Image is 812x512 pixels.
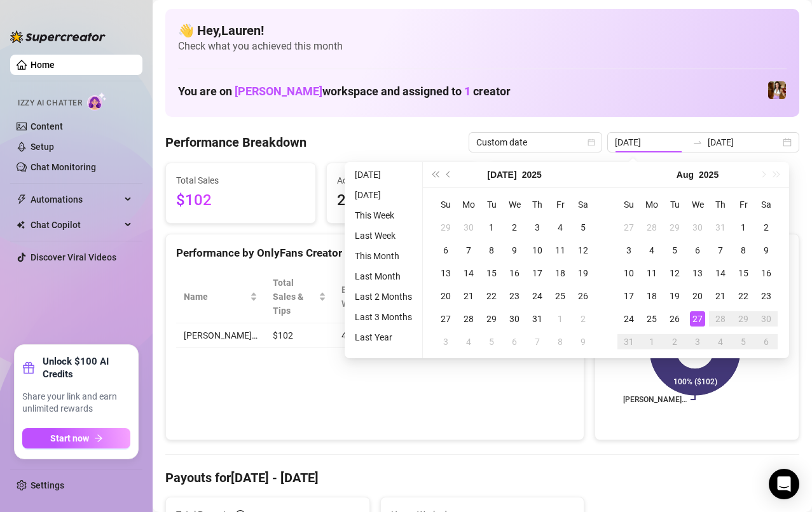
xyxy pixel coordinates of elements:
[732,262,755,285] td: 2025-08-15
[667,220,682,235] div: 29
[484,266,499,281] div: 15
[457,307,480,330] td: 2025-07-28
[617,285,640,307] td: 2025-08-17
[575,288,591,304] div: 26
[549,193,572,216] th: Fr
[350,248,417,264] li: This Month
[663,239,686,262] td: 2025-08-05
[713,220,728,235] div: 31
[442,162,456,187] button: Previous month (PageUp)
[736,334,751,349] div: 5
[22,428,130,448] button: Start nowarrow-right
[621,220,637,235] div: 27
[677,162,694,187] button: Choose a month
[31,60,55,70] a: Home
[457,239,480,262] td: 2025-07-07
[503,193,526,216] th: We
[50,433,89,443] span: Start now
[572,193,595,216] th: Sa
[755,239,778,262] td: 2025-08-09
[640,193,663,216] th: Mo
[709,262,732,285] td: 2025-08-14
[640,285,663,307] td: 2025-08-18
[617,216,640,239] td: 2025-07-27
[575,220,591,235] div: 5
[690,334,705,349] div: 3
[337,189,466,213] span: 22
[434,262,457,285] td: 2025-07-13
[686,330,709,353] td: 2025-09-03
[530,334,545,349] div: 7
[526,216,549,239] td: 2025-07-03
[759,334,774,349] div: 6
[428,162,442,187] button: Last year (Control + left)
[617,193,640,216] th: Su
[553,266,568,281] div: 18
[690,266,705,281] div: 13
[31,252,116,262] a: Discover Viral Videos
[709,330,732,353] td: 2025-09-04
[755,330,778,353] td: 2025-09-06
[713,288,728,304] div: 21
[94,434,103,443] span: arrow-right
[621,334,637,349] div: 31
[759,243,774,258] div: 9
[686,285,709,307] td: 2025-08-20
[769,469,799,499] div: Open Intercom Messenger
[434,239,457,262] td: 2025-07-06
[549,307,572,330] td: 2025-08-01
[31,480,64,490] a: Settings
[176,189,305,213] span: $102
[507,243,522,258] div: 9
[572,307,595,330] td: 2025-08-02
[640,216,663,239] td: 2025-07-28
[176,271,265,323] th: Name
[476,133,595,152] span: Custom date
[549,216,572,239] td: 2025-07-04
[17,220,25,229] img: Chat Copilot
[457,216,480,239] td: 2025-06-30
[178,39,787,53] span: Check what you achieved this month
[438,243,453,258] div: 6
[755,216,778,239] td: 2025-08-02
[732,307,755,330] td: 2025-08-29
[686,307,709,330] td: 2025-08-27
[713,311,728,327] div: 28
[667,243,682,258] div: 5
[350,167,417,182] li: [DATE]
[178,22,787,39] h4: 👋 Hey, Lauren !
[686,262,709,285] td: 2025-08-13
[434,285,457,307] td: 2025-07-20
[690,311,705,327] div: 27
[273,276,316,318] span: Total Sales & Tips
[484,334,499,349] div: 5
[692,137,703,147] span: to
[732,193,755,216] th: Fr
[480,285,503,307] td: 2025-07-22
[434,216,457,239] td: 2025-06-29
[736,220,751,235] div: 1
[176,245,574,262] div: Performance by OnlyFans Creator
[457,285,480,307] td: 2025-07-21
[526,285,549,307] td: 2025-07-24
[755,262,778,285] td: 2025-08-16
[640,330,663,353] td: 2025-09-01
[461,243,476,258] div: 7
[690,243,705,258] div: 6
[709,307,732,330] td: 2025-08-28
[43,355,130,381] strong: Unlock $100 AI Credits
[31,142,54,152] a: Setup
[434,330,457,353] td: 2025-08-03
[640,262,663,285] td: 2025-08-11
[526,193,549,216] th: Th
[235,84,322,98] span: [PERSON_NAME]
[337,173,466,187] span: Active Chats
[709,193,732,216] th: Th
[755,307,778,330] td: 2025-08-30
[667,334,682,349] div: 2
[768,81,786,99] img: Elena
[503,285,526,307] td: 2025-07-23
[31,189,121,210] span: Automations
[709,216,732,239] td: 2025-07-31
[438,288,453,304] div: 20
